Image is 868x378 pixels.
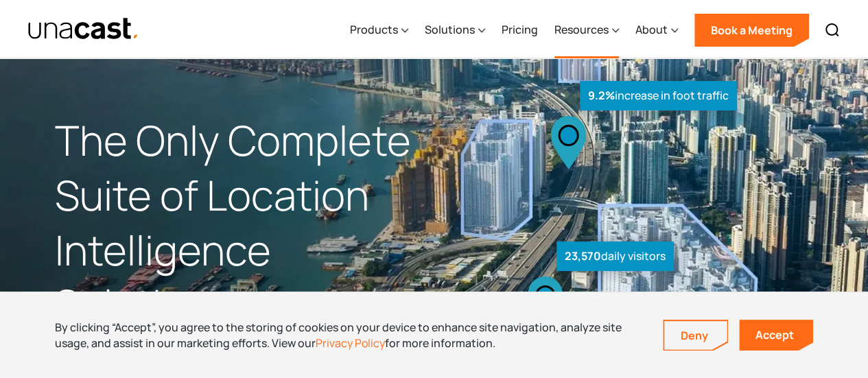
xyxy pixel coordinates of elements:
a: Deny [664,321,727,350]
a: Book a Meeting [694,14,809,47]
div: Products [350,2,408,58]
div: About [635,2,678,58]
h1: The Only Complete Suite of Location Intelligence Solutions [55,113,434,332]
div: By clicking “Accept”, you agree to the storing of cookies on your device to enhance site navigati... [55,320,642,351]
div: daily visitors [556,241,674,271]
a: Privacy Policy [316,335,385,351]
div: Resources [554,21,609,38]
a: Pricing [502,2,538,58]
div: Solutions [425,2,485,58]
div: About [635,21,668,38]
strong: 23,570 [565,248,601,263]
div: increase in foot traffic [580,81,737,110]
div: Solutions [425,21,475,38]
img: Search icon [824,22,841,38]
a: Accept [739,320,813,351]
a: home [27,17,139,41]
img: Unacast text logo [27,17,139,41]
div: Resources [554,2,619,58]
strong: 9.2% [588,88,615,103]
div: Products [350,21,398,38]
